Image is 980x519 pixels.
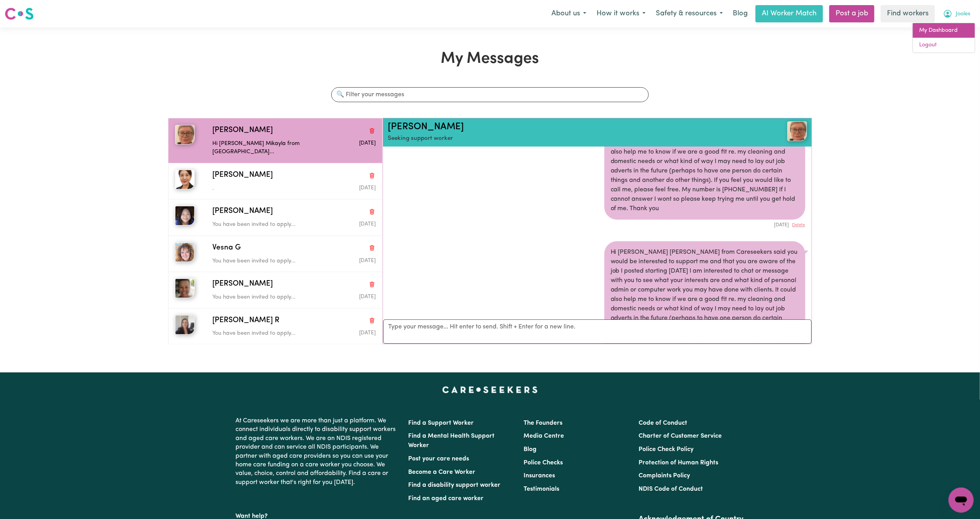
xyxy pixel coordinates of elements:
h1: My Messages [168,50,812,68]
img: Careseekers logo [5,7,34,21]
a: Blog [728,5,752,22]
a: Testimonials [524,486,559,492]
p: At Careseekers we are more than just a platform. We connect individuals directly to disability su... [236,413,399,490]
button: Delete conversation [369,170,376,180]
a: Media Centre [524,433,564,439]
img: Carolyn S [175,206,195,226]
button: Delete conversation [369,279,376,290]
a: Code of Conduct [639,420,687,426]
span: [PERSON_NAME] [212,125,273,136]
img: Jin K [175,170,195,189]
a: Marie V [737,121,807,141]
span: Message sent on August 0, 2025 [359,222,376,227]
a: AI Worker Match [756,5,823,22]
a: [PERSON_NAME] [388,122,464,132]
button: Vesna GVesna GDelete conversationYou have been invited to apply...Message sent on August 0, 2025 [168,236,382,272]
span: Message sent on August 0, 2025 [359,330,376,336]
p: You have been invited to apply... [212,293,321,302]
a: Careseekers home page [442,387,538,393]
div: My Account [912,23,975,53]
a: Complaints Policy [639,473,690,479]
div: Hi [PERSON_NAME] [PERSON_NAME] from Careseekers said you would be interested to support me and th... [604,94,805,220]
a: Police Check Policy [639,446,693,453]
button: About us [546,6,591,22]
button: Marie V[PERSON_NAME]Delete conversationHi [PERSON_NAME] Mikayla from [GEOGRAPHIC_DATA]...Message ... [168,118,382,163]
a: Find a disability support worker [409,482,501,488]
span: Message sent on August 3, 2025 [359,185,376,191]
button: Safety & resources [651,6,728,22]
img: Yanci R [175,315,195,335]
button: Delete [792,222,805,229]
span: Vesna G [212,242,241,254]
input: 🔍 Filter your messages [331,87,648,102]
span: Message sent on August 0, 2025 [359,294,376,299]
a: Logout [913,38,975,53]
a: Post your care needs [409,456,469,462]
span: Jooles [956,10,970,18]
button: My Account [938,6,975,22]
a: Insurances [524,473,555,479]
span: Message sent on August 6, 2025 [359,141,376,146]
button: How it works [591,6,651,22]
img: Kylie S [175,279,195,298]
a: Blog [524,446,537,453]
img: Marie V [175,125,195,145]
button: Delete conversation [369,125,376,136]
a: Find an aged care worker [409,495,484,502]
span: [PERSON_NAME] [212,279,273,290]
span: [PERSON_NAME] [212,170,273,181]
a: My Dashboard [913,23,975,38]
img: View Marie V's profile [787,121,807,141]
p: Hi [PERSON_NAME] Mikayla from [GEOGRAPHIC_DATA]... [212,139,321,156]
p: . [212,184,321,193]
a: Find a Mental Health Support Worker [409,433,495,449]
a: Find a Support Worker [409,420,474,426]
div: Hi [PERSON_NAME] [PERSON_NAME] from Careseekers said you would be interested to support me and th... [604,241,805,367]
img: Vesna G [175,242,195,262]
span: [PERSON_NAME] R [212,315,279,326]
a: Post a job [829,5,874,22]
p: Seeking support worker [388,134,737,143]
button: Kylie S[PERSON_NAME]Delete conversationYou have been invited to apply...Message sent on August 0,... [168,272,382,308]
iframe: Button to launch messaging window, conversation in progress [949,488,974,513]
button: Carolyn S[PERSON_NAME]Delete conversationYou have been invited to apply...Message sent on August ... [168,199,382,235]
p: You have been invited to apply... [212,329,321,338]
a: The Founders [524,420,562,426]
a: Charter of Customer Service [639,433,722,439]
a: Police Checks [524,460,563,466]
a: Find workers [881,5,935,22]
a: Become a Care Worker [409,469,476,475]
span: [PERSON_NAME] [212,206,273,217]
a: Protection of Human Rights [639,460,718,466]
a: NDIS Code of Conduct [639,486,703,492]
button: Delete conversation [369,315,376,326]
button: Delete conversation [369,207,376,217]
button: Jin K[PERSON_NAME]Delete conversation.Message sent on August 3, 2025 [168,163,382,199]
span: Message sent on August 0, 2025 [359,258,376,263]
button: Delete conversation [369,243,376,253]
div: [DATE] [604,220,805,229]
p: You have been invited to apply... [212,220,321,229]
a: Careseekers logo [5,5,34,23]
button: Yanci R[PERSON_NAME] RDelete conversationYou have been invited to apply...Message sent on August ... [168,308,382,345]
p: You have been invited to apply... [212,257,321,266]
